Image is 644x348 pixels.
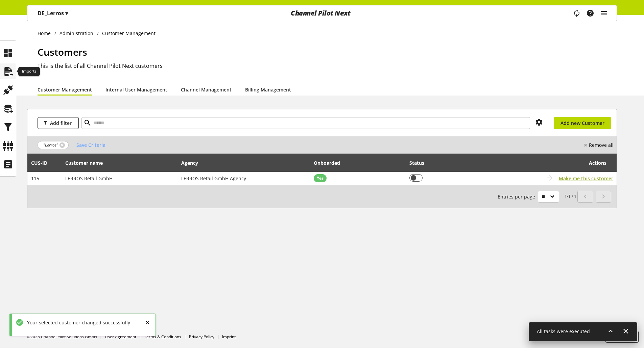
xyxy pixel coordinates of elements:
[189,334,214,340] a: Privacy Policy
[498,191,576,203] small: 1-1 / 1
[222,334,236,340] a: Imprint
[31,175,39,182] span: 115
[38,117,79,129] button: Add filter
[71,139,111,151] button: Save Criteria
[317,175,324,181] span: Yes
[65,175,113,182] span: LERROS Retail GmbH
[31,159,54,166] div: CUS-⁠ID
[65,9,68,17] span: ▾
[498,193,538,200] span: Entries per page
[27,334,105,340] li: ©2025 Channel Pilot Solutions GmbH
[537,328,590,334] span: All tasks were executed
[24,319,130,326] div: Your selected customer changed successfully
[105,86,167,93] a: Internal User Management
[314,159,347,166] div: Onboarded
[559,175,613,182] button: Make me this customer
[38,9,68,17] p: DE_Lerros
[76,141,105,149] span: Save Criteria
[181,175,246,182] span: LERROS Retail GmbH Agency
[38,86,92,93] a: Customer Management
[43,142,58,148] span: "Lerros"
[560,119,604,127] span: Add new Customer
[18,67,40,76] div: Imports
[38,30,54,37] a: Home
[105,334,136,340] a: User Agreement
[144,334,181,340] a: Terms & Conditions
[245,86,291,93] a: Billing Management
[589,141,614,149] nobr: Remove all
[484,156,607,169] div: Actions
[56,30,97,37] a: Administration
[65,159,110,166] div: Customer name
[27,5,617,21] nav: main navigation
[50,119,72,127] span: Add filter
[38,46,87,58] span: Customers
[409,159,431,166] div: Status
[181,86,232,93] a: Channel Management
[554,117,611,129] a: Add new Customer
[38,62,617,70] h2: This is the list of all Channel Pilot Next customers
[181,159,205,166] div: Agency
